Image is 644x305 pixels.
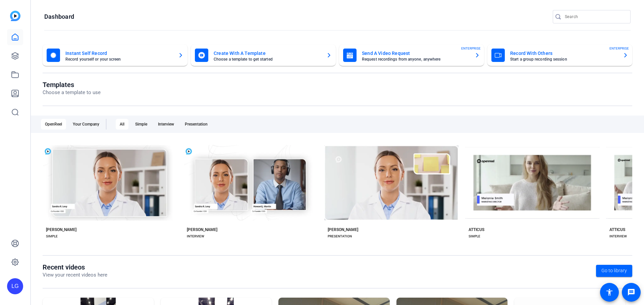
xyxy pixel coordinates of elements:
[469,227,484,232] div: ATTICUS
[46,227,76,232] div: [PERSON_NAME]
[43,263,107,271] h1: Recent videos
[627,288,635,296] mat-icon: message
[469,234,480,239] div: SIMPLE
[10,11,20,21] img: blue-gradient.svg
[69,119,103,130] div: Your Company
[214,49,321,57] mat-card-title: Create With A Template
[362,57,469,61] mat-card-subtitle: Request recordings from anyone, anywhere
[362,49,469,57] mat-card-title: Send A Video Request
[214,57,321,61] mat-card-subtitle: Choose a template to get started
[328,234,352,239] div: PRESENTATION
[461,46,481,51] span: ENTERPRISE
[65,57,173,61] mat-card-subtitle: Record yourself or your screen
[605,288,613,296] mat-icon: accessibility
[187,227,217,232] div: [PERSON_NAME]
[154,119,178,130] div: Interview
[510,49,618,57] mat-card-title: Record With Others
[596,265,632,277] a: Go to library
[65,49,173,57] mat-card-title: Instant Self Record
[328,227,358,232] div: [PERSON_NAME]
[46,234,58,239] div: SIMPLE
[131,119,151,130] div: Simple
[41,119,66,130] div: OpenReel
[44,13,74,21] h1: Dashboard
[43,81,101,89] h1: Templates
[609,46,629,51] span: ENTERPRISE
[339,45,484,66] button: Send A Video RequestRequest recordings from anyone, anywhereENTERPRISE
[191,45,336,66] button: Create With A TemplateChoose a template to get started
[487,45,632,66] button: Record With OthersStart a group recording sessionENTERPRISE
[601,267,627,274] span: Go to library
[43,271,107,279] p: View your recent videos here
[609,227,625,232] div: ATTICUS
[181,119,212,130] div: Presentation
[565,13,625,21] input: Search
[43,45,187,66] button: Instant Self RecordRecord yourself or your screen
[7,278,23,294] div: LG
[43,89,101,96] p: Choose a template to use
[510,57,618,61] mat-card-subtitle: Start a group recording session
[609,234,627,239] div: INTERVIEW
[116,119,128,130] div: All
[187,234,204,239] div: INTERVIEW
